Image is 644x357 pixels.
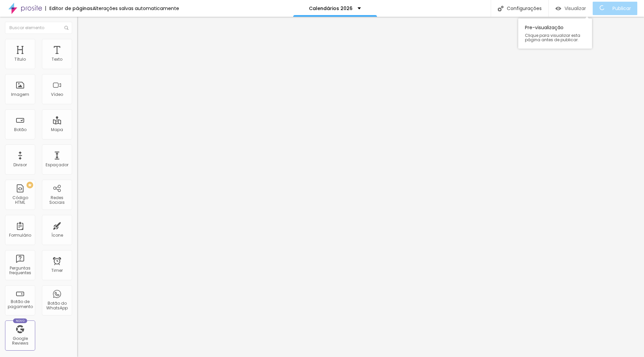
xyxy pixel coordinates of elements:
div: Novo [13,318,28,323]
div: Perguntas frequentes [7,266,33,276]
div: Botão do WhatsApp [44,301,70,311]
span: Clique para visualizar esta página antes de publicar. [525,33,585,42]
div: Redes Sociais [44,195,70,205]
img: Icone [64,26,68,30]
img: Icone [498,6,503,11]
div: Botão [14,127,26,132]
div: Título [14,57,26,62]
div: Google Reviews [7,336,33,346]
div: Timer [51,268,63,273]
img: view-1.svg [555,6,561,11]
p: Calendários 2026 [309,6,353,11]
iframe: Editor [77,17,644,357]
div: Mapa [51,127,63,132]
div: Espaçador [46,163,68,167]
div: Ícone [51,233,63,238]
div: Editor de páginas [45,6,93,11]
div: Pre-visualização [518,18,592,49]
button: Publicar [593,2,637,15]
div: Texto [52,57,62,62]
div: Botão de pagamento [7,299,33,309]
input: Buscar elemento [5,22,72,34]
div: Formulário [9,233,31,238]
div: Divisor [13,163,27,167]
div: Alterações salvas automaticamente [93,6,179,11]
div: Vídeo [51,92,63,97]
span: Publicar [612,6,631,11]
div: Código HTML [7,195,33,205]
span: Visualizar [565,6,586,11]
div: Imagem [11,92,29,97]
button: Visualizar [549,2,593,15]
